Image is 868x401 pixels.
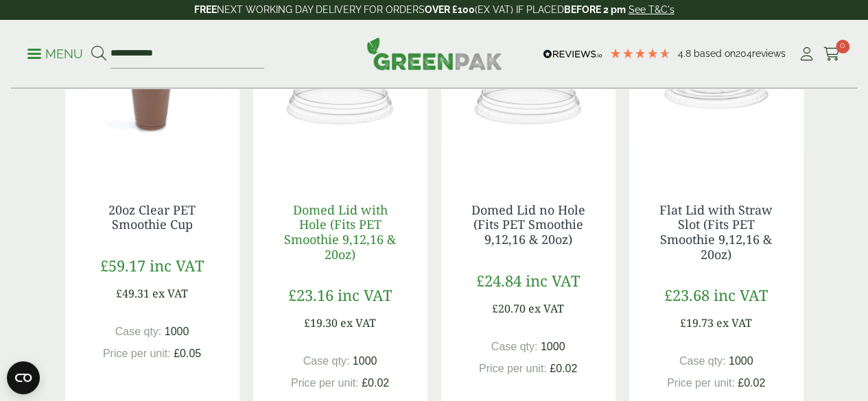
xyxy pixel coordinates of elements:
[7,361,40,394] button: Open CMP widget
[174,348,201,359] span: £0.05
[100,255,145,276] span: £59.17
[836,40,849,53] span: 0
[27,46,83,60] a: Menu
[664,284,709,305] span: £23.68
[441,4,615,175] img: Domed Lid no Hole (Fits PET Smoothie 9,12,16 & 20oz)-0
[752,48,786,59] span: reviews
[716,315,752,330] span: ex VAT
[303,355,350,367] span: Case qty:
[108,202,196,233] a: 20oz Clear PET Smoothie Cup
[425,4,475,15] strong: OVER £100
[729,355,753,367] span: 1000
[116,286,150,301] span: £49.31
[736,48,752,59] span: 204
[65,4,239,175] img: 20oz PET Smoothie Cup with Chocolate milkshake and cream
[629,4,804,175] img: Flat Lid with Straw Slot (Fits PET 9,12,16 & 20oz)-Single Sleeve-0
[253,4,427,175] img: Dome-with-hold-lid
[609,47,671,60] div: 4.79 Stars
[152,286,188,301] span: ex VAT
[165,326,189,337] span: 1000
[194,4,217,15] strong: FREE
[291,377,359,389] span: Price per unit:
[115,326,162,337] span: Case qty:
[564,4,626,15] strong: BEFORE 2 pm
[304,315,338,330] span: £19.30
[550,363,577,374] span: £0.02
[679,355,726,367] span: Case qty:
[526,270,580,291] span: inc VAT
[338,284,392,305] span: inc VAT
[362,377,389,389] span: £0.02
[284,202,396,263] a: Domed Lid with Hole (Fits PET Smoothie 9,12,16 & 20oz)
[288,284,333,305] span: £23.16
[678,48,694,59] span: 4.8
[103,348,171,359] span: Price per unit:
[798,47,815,61] i: My Account
[823,47,841,61] i: Cart
[680,315,714,330] span: £19.73
[353,355,377,367] span: 1000
[150,255,204,276] span: inc VAT
[667,377,735,389] span: Price per unit:
[471,202,585,247] a: Domed Lid no Hole (Fits PET Smoothie 9,12,16 & 20oz)
[543,49,602,59] img: REVIEWS.io
[659,202,773,263] a: Flat Lid with Straw Slot (Fits PET Smoothie 9,12,16 & 20oz)
[27,46,83,62] p: Menu
[714,284,768,305] span: inc VAT
[476,270,521,291] span: £24.84
[491,341,538,352] span: Case qty:
[629,4,675,15] a: See T&C's
[340,315,376,330] span: ex VAT
[541,341,565,352] span: 1000
[694,48,736,59] span: Based on
[366,37,502,70] img: GreenPak Supplies
[738,377,765,389] span: £0.02
[492,301,526,316] span: £20.70
[479,363,547,374] span: Price per unit:
[528,301,564,316] span: ex VAT
[823,44,841,64] a: 0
